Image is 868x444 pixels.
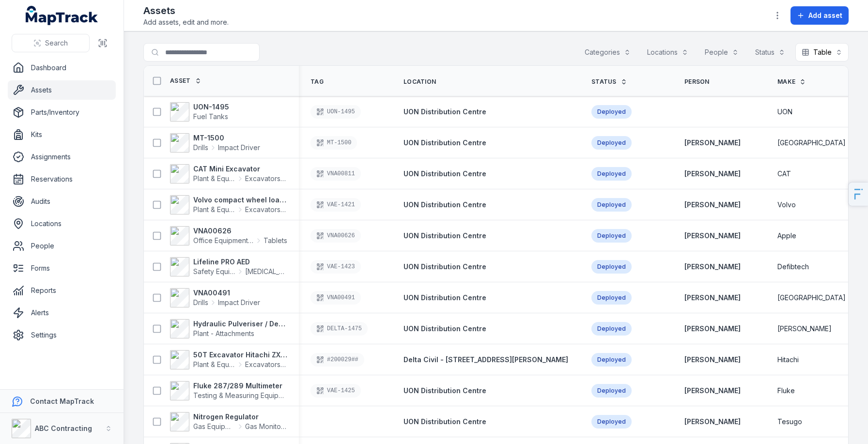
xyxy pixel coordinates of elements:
[310,229,361,243] div: VNA00626
[193,391,294,399] span: Testing & Measuring Equipment
[684,324,741,334] a: [PERSON_NAME]
[193,143,208,153] span: Drills
[193,133,260,143] strong: MT-1500
[193,319,287,329] strong: Hydraulic Pulveriser / Demolition Shear
[193,205,235,214] span: Plant & Equipment
[170,257,287,276] a: Lifeline PRO AEDSafety Equipment[MEDICAL_DATA]
[8,281,116,300] a: Reports
[591,415,632,429] div: Deployed
[403,107,486,117] a: UON Distribution Centre
[193,288,260,298] strong: VNA00491
[684,293,741,303] a: [PERSON_NAME]
[403,417,486,426] span: UON Distribution Centre
[591,136,632,150] div: Deployed
[26,6,98,25] a: MapTrack
[777,293,846,303] span: [GEOGRAPHIC_DATA]
[170,288,260,307] a: VNA00491DrillsImpact Driver
[684,138,741,148] a: [PERSON_NAME]
[193,226,287,236] strong: VNA00626
[193,360,235,369] span: Plant & Equipment
[8,259,116,278] a: Forms
[790,6,849,25] button: Add asset
[143,17,229,27] span: Add assets, edit and more.
[193,236,254,245] span: Office Equipment & IT
[777,386,795,396] span: Fluke
[170,412,287,431] a: Nitrogen RegulatorGas EquipmentGas Monitors - Methane
[8,147,116,167] a: Assignments
[310,384,361,398] div: VAE-1425
[218,298,260,307] span: Impact Driver
[777,78,806,86] a: Make
[403,231,486,240] span: UON Distribution Centre
[8,192,116,211] a: Audits
[310,78,324,86] span: Tag
[170,133,260,153] a: MT-1500DrillsImpact Driver
[193,381,287,391] strong: Fluke 287/289 Multimeter
[170,381,287,400] a: Fluke 287/289 MultimeterTesting & Measuring Equipment
[143,4,229,17] h2: Assets
[193,112,228,121] span: Fuel Tanks
[777,231,796,241] span: Apple
[684,231,741,241] strong: [PERSON_NAME]
[403,355,568,365] a: Delta Civil - [STREET_ADDRESS][PERSON_NAME]
[193,164,287,174] strong: CAT Mini Excavator
[403,386,486,395] span: UON Distribution Centre
[403,355,568,364] span: Delta Civil - [STREET_ADDRESS][PERSON_NAME]
[777,324,832,334] span: [PERSON_NAME]
[777,262,809,272] span: Defibtech
[310,167,361,181] div: VNA00811
[310,136,357,150] div: MT-1500
[591,260,632,274] div: Deployed
[591,167,632,181] div: Deployed
[245,174,287,184] span: Excavators & Plant
[591,78,627,86] a: Status
[777,138,846,148] span: [GEOGRAPHIC_DATA]
[684,417,741,427] a: [PERSON_NAME]
[591,322,632,336] div: Deployed
[193,329,254,337] span: Plant - Attachments
[403,107,486,116] span: UON Distribution Centre
[193,195,287,205] strong: Volvo compact wheel loader
[684,386,741,396] a: [PERSON_NAME]
[684,169,741,179] a: [PERSON_NAME]
[403,324,486,334] a: UON Distribution Centre
[8,169,116,189] a: Reservations
[310,105,361,119] div: UON-1495
[170,226,287,245] a: VNA00626Office Equipment & ITTablets
[777,417,802,427] span: Tesugo
[30,397,94,405] strong: Contact MapTrack
[591,105,632,119] div: Deployed
[777,169,791,179] span: CAT
[35,424,92,432] strong: ABC Contracting
[170,319,287,338] a: Hydraulic Pulveriser / Demolition ShearPlant - Attachments
[591,384,632,398] div: Deployed
[403,293,486,302] span: UON Distribution Centre
[193,174,235,184] span: Plant & Equipment
[310,260,361,274] div: VAE-1423
[403,231,486,241] a: UON Distribution Centre
[8,214,116,233] a: Locations
[403,262,486,272] a: UON Distribution Centre
[310,322,368,336] div: DELTA-1475
[170,164,287,184] a: CAT Mini ExcavatorPlant & EquipmentExcavators & Plant
[684,262,741,272] a: [PERSON_NAME]
[641,43,695,61] button: Locations
[684,78,710,86] span: Person
[310,291,361,305] div: VNA00491
[310,353,364,367] div: #200029##
[808,11,842,20] span: Add asset
[591,78,617,86] span: Status
[684,355,741,365] strong: [PERSON_NAME]
[8,103,116,122] a: Parts/Inventory
[12,34,90,52] button: Search
[403,169,486,178] span: UON Distribution Centre
[245,360,287,369] span: Excavators & Plant
[193,267,235,276] span: Safety Equipment
[684,200,741,210] strong: [PERSON_NAME]
[795,43,849,61] button: Table
[591,353,632,367] div: Deployed
[403,200,486,209] span: UON Distribution Centre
